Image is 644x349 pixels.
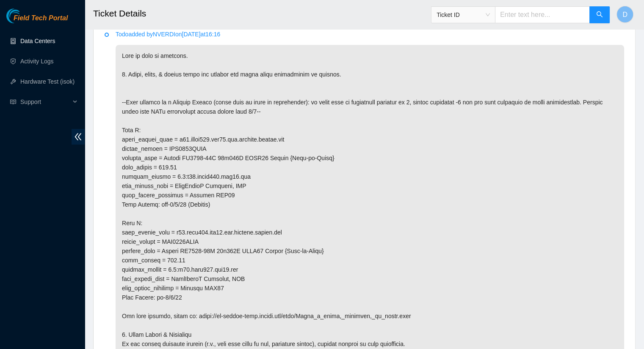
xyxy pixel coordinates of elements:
[116,30,624,39] p: Todo added by NVERDI on [DATE] at 16:16
[72,129,85,145] span: double-left
[596,11,603,19] span: search
[6,8,43,23] img: Akamai Technologies
[20,78,75,85] a: Hardware Test (isok)
[437,8,490,21] span: Ticket ID
[20,93,70,110] span: Support
[20,58,54,65] a: Activity Logs
[616,6,633,23] button: D
[14,14,68,22] span: Field Tech Portal
[20,38,55,44] a: Data Centers
[589,6,610,23] button: search
[495,6,590,23] input: Enter text here...
[10,99,16,105] span: read
[622,9,627,20] span: D
[6,15,68,26] a: Akamai TechnologiesField Tech Portal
